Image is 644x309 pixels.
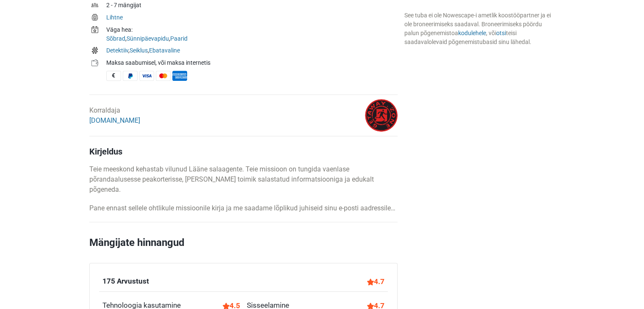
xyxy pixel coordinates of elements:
span: Sularaha [106,71,121,81]
div: 175 Arvustust [102,276,149,287]
a: Lihtne [106,14,123,21]
a: Seiklus [130,47,148,54]
a: Ebatavaline [149,47,180,54]
h2: Mängijate hinnangud [89,235,398,263]
p: Pane ennast sellele ohtlikule missioonile kirja ja me saadame lõplikud juhiseid sinu e-posti aadr... [89,203,398,213]
td: , , [106,45,398,58]
img: 45fbc6d3e05ebd93l.png [365,99,398,132]
td: , , [106,25,398,45]
a: Paarid [170,35,188,42]
div: Maksa saabumisel, või maksa internetis [106,58,398,67]
span: Visa [139,71,154,81]
a: Sõbrad [106,35,125,42]
div: Väga hea: [106,25,398,34]
div: 4.7 [367,276,384,287]
span: American Express [172,71,187,81]
a: kodulehele [458,30,486,36]
a: Sünnipäevapidu [127,35,169,42]
a: Detektiiv [106,47,128,54]
p: Teie meeskond kehastab vilunud Lääne salaagente. Teie missioon on tungida vaenlase põrandaalusess... [89,164,398,195]
a: [DOMAIN_NAME] [89,116,140,124]
h4: Kirjeldus [89,146,398,157]
span: PayPal [123,71,138,81]
span: MasterCard [156,71,171,81]
div: Korraldaja [89,105,140,126]
div: See tuba ei ole Nowescape-i ametlik koostööpartner ja ei ole broneerimiseks saadaval. Broneerimis... [404,11,555,47]
a: otsi [496,30,506,36]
